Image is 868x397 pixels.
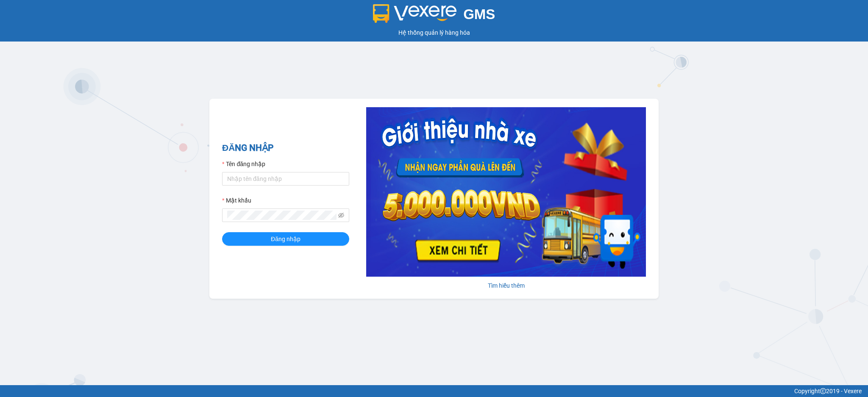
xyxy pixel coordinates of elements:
label: Tên đăng nhập [222,159,265,169]
span: GMS [463,6,495,22]
a: GMS [373,13,495,19]
div: Copyright 2019 - Vexere [6,386,862,396]
img: banner-0 [366,107,646,277]
div: Hệ thống quản lý hàng hóa [2,28,866,37]
button: Đăng nhập [222,232,349,246]
span: Đăng nhập [271,234,300,244]
div: Tìm hiểu thêm [366,281,646,290]
input: Mật khẩu [227,211,337,220]
img: logo 2 [373,4,457,23]
span: eye-invisible [338,212,344,218]
h2: ĐĂNG NHẬP [222,141,349,155]
label: Mật khẩu [222,196,251,205]
input: Tên đăng nhập [222,172,349,186]
span: copyright [820,388,826,394]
